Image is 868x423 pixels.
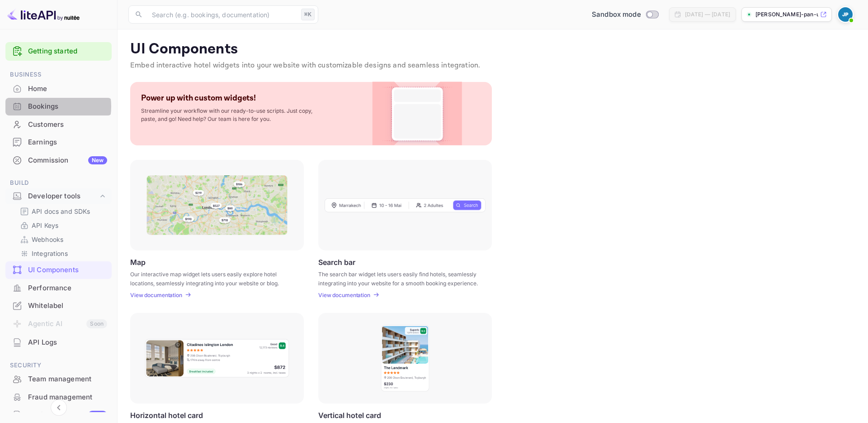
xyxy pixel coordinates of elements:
[5,188,112,204] div: Developer tools
[380,324,430,392] img: Vertical hotel card Frame
[5,42,112,61] div: Getting started
[28,101,107,112] div: Bookings
[32,235,63,244] p: Webhooks
[16,233,108,246] div: Webhooks
[28,283,107,293] div: Performance
[146,5,297,24] input: Search (e.g. bookings, documentation)
[755,10,818,19] p: [PERSON_NAME]-pan-un62e.nuitee....
[16,247,108,260] div: Integrations
[130,270,292,286] p: Our interactive map widget lets users easily explore hotel locations, seamlessly integrating into...
[130,292,182,298] p: View documentation
[5,134,112,151] div: Earnings
[5,152,112,169] div: CommissionNew
[28,137,107,148] div: Earnings
[28,374,107,385] div: Team management
[838,7,853,22] img: Jeff Pan
[20,221,104,230] a: API Keys
[16,205,108,218] div: API docs and SDKs
[5,152,112,168] a: CommissionNew
[5,297,112,315] div: Whitelabel
[5,406,112,423] a: Audit logsNew
[28,337,107,348] div: API Logs
[5,370,112,388] div: Team management
[5,389,112,405] a: Fraud management
[5,70,112,80] span: Business
[5,134,112,150] a: Earnings
[5,370,112,387] a: Team management
[28,191,98,202] div: Developer tools
[5,80,112,98] div: Home
[685,10,730,19] div: [DATE] — [DATE]
[141,93,256,103] p: Power up with custom widgets!
[5,98,112,115] a: Bookings
[28,84,107,94] div: Home
[130,60,855,71] p: Embed interactive hotel widgets into your website with customizable designs and seamless integrat...
[5,279,112,296] a: Performance
[130,411,203,419] p: Horizontal hotel card
[28,46,107,57] a: Getting started
[28,265,107,275] div: UI Components
[5,361,112,370] span: Security
[318,292,373,298] a: View documentation
[32,249,68,258] p: Integrations
[5,389,112,406] div: Fraud management
[301,9,315,20] div: ⌘K
[588,10,662,20] div: Switch to Production mode
[146,175,288,235] img: Map Frame
[20,235,104,244] a: Webhooks
[318,292,370,298] p: View documentation
[318,270,481,286] p: The search bar widget lets users easily find hotels, seamlessly integrating into your website for...
[130,292,185,298] a: View documentation
[141,107,322,123] p: Streamline your workflow with our ready-to-use scripts. Just copy, paste, and go! Need help? Our ...
[5,334,112,351] a: API Logs
[318,411,381,419] p: Vertical hotel card
[130,40,855,58] p: UI Components
[32,221,58,230] p: API Keys
[5,80,112,97] a: Home
[28,120,107,130] div: Customers
[144,338,290,378] img: Horizontal hotel card Frame
[20,249,104,258] a: Integrations
[5,297,112,314] a: Whitelabel
[88,411,107,419] div: New
[28,392,107,403] div: Fraud management
[5,178,112,188] span: Build
[28,301,107,311] div: Whitelabel
[318,258,355,266] p: Search bar
[28,155,107,166] div: Commission
[5,279,112,297] div: Performance
[7,7,80,22] img: LiteAPI logo
[5,98,112,115] div: Bookings
[592,10,641,20] span: Sandbox mode
[5,261,112,279] div: UI Components
[130,258,146,266] p: Map
[325,198,486,212] img: Search Frame
[32,207,90,216] p: API docs and SDKs
[16,219,108,232] div: API Keys
[5,116,112,133] a: Customers
[51,399,67,416] button: Collapse navigation
[5,334,112,351] div: API Logs
[5,261,112,278] a: UI Components
[20,207,104,216] a: API docs and SDKs
[5,116,112,134] div: Customers
[88,156,107,164] div: New
[381,82,454,145] img: Custom Widget PNG
[28,410,107,420] div: Audit logs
